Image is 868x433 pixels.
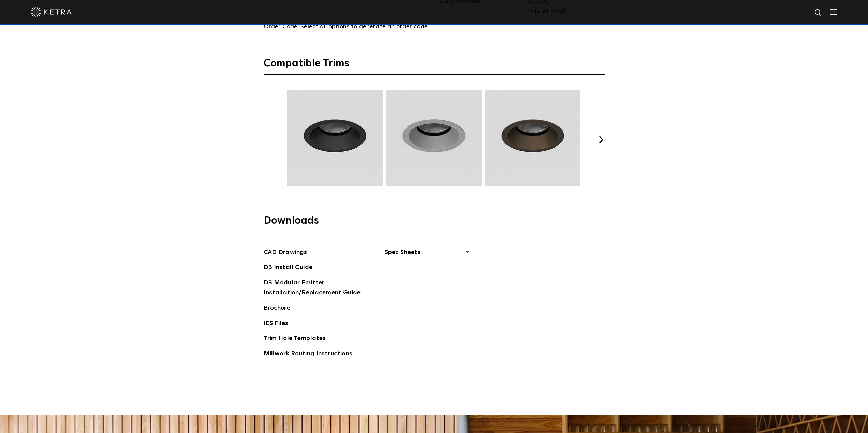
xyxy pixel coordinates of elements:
img: TRM004.webp [484,90,582,186]
img: TRM002.webp [286,90,384,186]
img: ketra-logo-2019-white [31,7,72,17]
span: Spec Sheets [385,248,468,263]
img: Hamburger%20Nav.svg [830,9,837,15]
a: Millwork Routing Instructions [264,349,352,360]
button: Next [598,136,605,143]
a: IES Files [264,319,288,329]
img: search icon [814,9,823,17]
a: CAD Drawings [264,248,307,259]
h3: Downloads [264,214,605,232]
a: D3 Modular Emitter Installation/Replacement Guide [264,278,366,299]
a: Trim Hole Templates [264,334,326,344]
img: TRM003.webp [385,90,483,186]
span: Order Code: [264,24,299,30]
span: Select all options to generate an order code. [300,24,429,30]
a: Brochure [264,303,290,314]
h3: Compatible Trims [264,57,605,75]
a: D3 Install Guide [264,263,312,274]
